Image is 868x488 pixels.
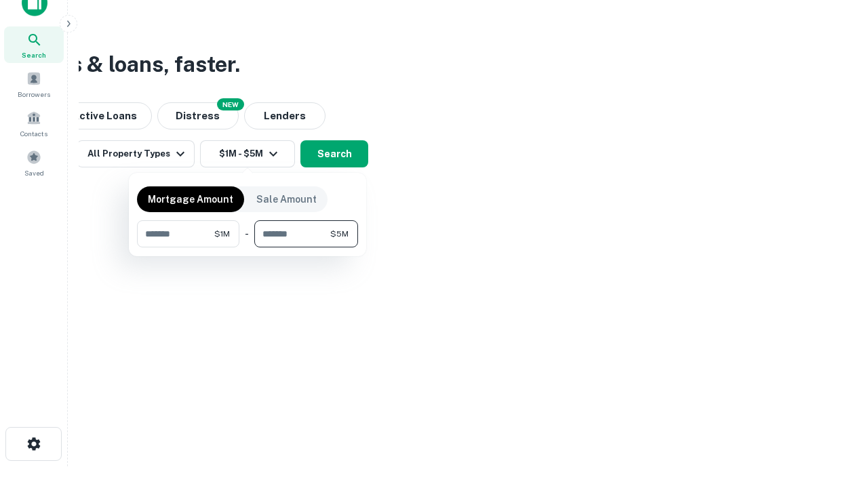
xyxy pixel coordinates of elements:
[148,192,233,207] p: Mortgage Amount
[214,228,230,240] span: $1M
[800,380,868,445] iframe: Chat Widget
[245,220,249,247] div: -
[256,192,317,207] p: Sale Amount
[330,228,349,240] span: $5M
